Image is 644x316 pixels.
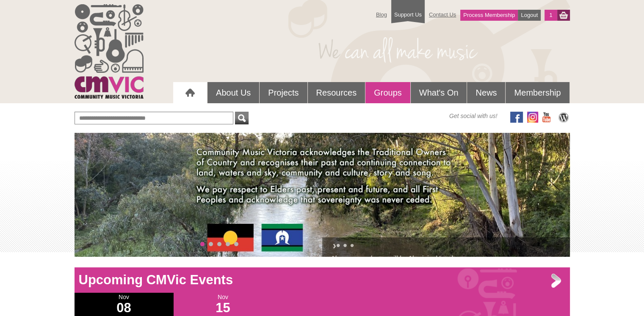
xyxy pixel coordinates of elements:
[331,255,453,261] a: Always was, always will be Aboriginal Land
[207,82,259,103] a: About Us
[75,4,144,99] img: cmvic_logo.png
[331,242,561,254] h2: ›
[518,10,541,21] a: Logout
[411,82,467,103] a: What's On
[527,112,538,123] img: icon-instagram.png
[75,272,570,289] h1: Upcoming CMVic Events
[557,112,570,123] img: CMVic Blog
[260,82,307,103] a: Projects
[506,82,569,103] a: Membership
[336,239,354,252] a: • • •
[365,82,410,103] a: Groups
[75,301,174,315] h1: 08
[372,7,391,22] a: Blog
[467,82,505,103] a: News
[174,301,273,315] h1: 15
[449,112,498,120] span: Get social with us!
[544,10,557,21] a: 1
[460,10,518,21] a: Process Membership
[308,82,365,103] a: Resources
[425,7,460,22] a: Contact Us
